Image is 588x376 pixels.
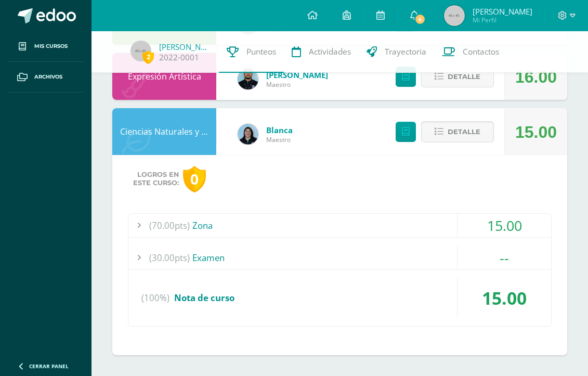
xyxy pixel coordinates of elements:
[421,66,494,87] button: Detalle
[141,278,169,318] span: (100%)
[34,73,62,81] span: Archivos
[238,124,258,145] img: 6df1b4a1ab8e0111982930b53d21c0fa.png
[473,6,532,17] span: [PERSON_NAME]
[434,31,507,73] a: Contactos
[8,31,83,62] a: Mis cursos
[246,46,276,57] span: Punteos
[309,46,351,57] span: Actividades
[142,50,154,63] span: 2
[266,80,328,89] span: Maestro
[159,42,211,52] a: [PERSON_NAME]
[266,125,293,135] a: Blanca
[159,52,199,63] a: 2022-0001
[130,41,151,61] img: 45x45
[458,214,551,237] div: 15.00
[128,246,551,269] div: Examen
[458,246,551,269] div: --
[128,214,551,237] div: Zona
[112,53,216,100] div: Expresión Artística
[448,122,480,141] span: Detalle
[266,70,328,80] a: [PERSON_NAME]
[414,14,426,25] span: 5
[359,31,434,73] a: Trayectoria
[133,171,179,187] span: Logros en este curso:
[34,42,68,50] span: Mis cursos
[515,109,557,155] div: 15.00
[458,278,551,318] div: 15.00
[149,214,190,237] span: (70.00pts)
[112,108,216,155] div: Ciencias Naturales y Lab
[183,166,206,192] div: 0
[515,54,557,100] div: 16.00
[473,16,532,24] span: Mi Perfil
[385,46,426,57] span: Trayectoria
[266,135,293,144] span: Maestro
[448,67,480,86] span: Detalle
[284,31,359,73] a: Actividades
[421,121,494,142] button: Detalle
[149,246,190,269] span: (30.00pts)
[238,69,258,89] img: 9f25a704c7e525b5c9fe1d8c113699e7.png
[463,46,499,57] span: Contactos
[8,62,83,93] a: Archivos
[174,292,234,304] span: Nota de curso
[29,362,69,370] span: Cerrar panel
[219,31,284,73] a: Punteos
[444,5,465,26] img: 45x45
